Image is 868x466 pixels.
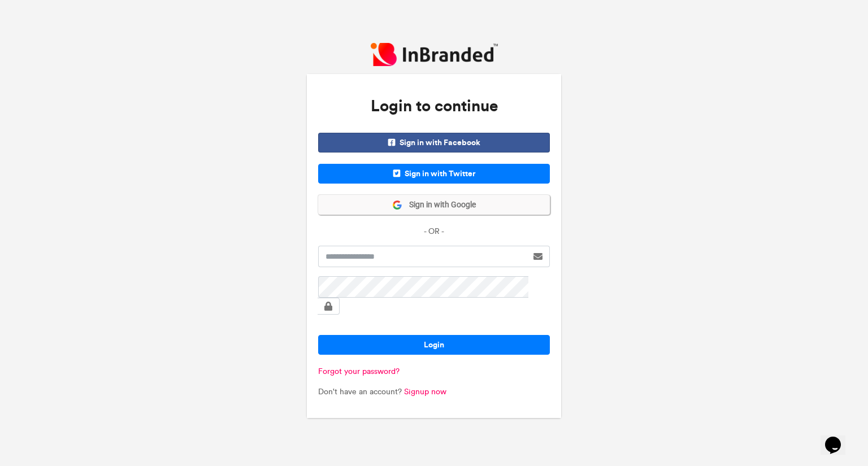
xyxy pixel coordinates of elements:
span: Sign in with Google [402,199,476,211]
iframe: chat widget [821,421,857,455]
a: Signup now [404,387,446,397]
a: Forgot your password? [318,367,400,376]
h3: Login to continue [318,85,550,127]
span: Sign in with Facebook [318,133,550,153]
button: Login [318,335,550,355]
img: InBranded Logo [371,43,498,66]
p: - OR - [318,226,550,237]
button: Sign in with Google [318,195,550,215]
p: Don't have an account? [318,386,550,398]
span: Sign in with Twitter [318,164,550,184]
